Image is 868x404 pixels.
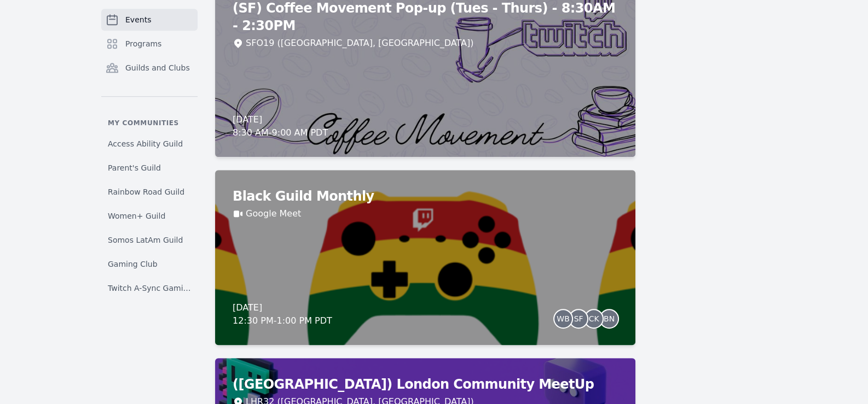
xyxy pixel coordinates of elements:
span: Gaming Club [108,259,158,270]
span: Programs [125,38,161,49]
span: Events [125,14,151,25]
a: Access Ability Guild [101,134,198,154]
span: Somos LatAm Guild [108,235,183,245]
p: My communities [101,119,198,127]
a: Women+ Guild [101,206,198,226]
h2: ([GEOGRAPHIC_DATA]) London Community MeetUp [233,376,618,393]
a: Guilds and Clubs [101,57,198,79]
a: Rainbow Road Guild [101,182,198,202]
nav: Sidebar [101,9,198,292]
a: Black Guild MonthlyGoogle Meet[DATE]12:30 PM-1:00 PM PDTWBSFCKBN [215,170,635,345]
span: Parent's Guild [108,162,161,173]
span: Women+ Guild [108,210,165,221]
span: SF [574,315,583,323]
a: Events [101,9,198,31]
span: Rainbow Road Guild [108,186,184,197]
div: [DATE] 12:30 PM - 1:00 PM PDT [233,301,332,327]
a: Somos LatAm Guild [101,230,198,250]
a: Gaming Club [101,254,198,274]
span: WB [557,315,569,323]
span: Guilds and Clubs [125,62,190,73]
a: Parent's Guild [101,158,198,178]
a: Twitch A-Sync Gaming (TAG) Club [101,278,198,298]
span: BN [604,315,615,323]
span: CK [589,315,599,323]
a: Google Meet [246,207,301,220]
span: Twitch A-Sync Gaming (TAG) Club [108,283,191,294]
div: [DATE] 8:30 AM - 9:00 AM PDT [233,113,328,139]
a: Programs [101,33,198,55]
h2: Black Guild Monthly [233,188,618,205]
span: Access Ability Guild [108,138,183,149]
div: SFO19 ([GEOGRAPHIC_DATA], [GEOGRAPHIC_DATA]) [246,37,473,50]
